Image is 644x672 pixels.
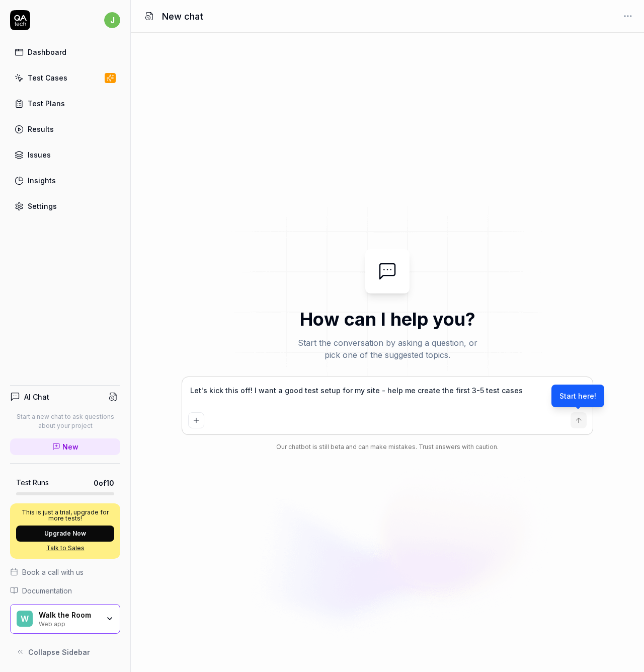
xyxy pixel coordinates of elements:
a: Test Plans [10,94,120,113]
div: Issues [28,150,51,160]
a: Talk to Sales [16,544,114,553]
button: Collapse Sidebar [10,642,120,662]
a: Dashboard [10,42,120,62]
a: New [10,438,120,455]
div: Settings [28,201,57,211]
a: Test Cases [10,68,120,88]
span: W [17,611,33,627]
p: Start a new chat to ask questions about your project [10,412,120,430]
button: Add attachment [188,412,204,428]
textarea: Let's kick this off! I want a good test setup for my site - help me create the first 3-5 test cases [188,383,587,408]
a: Documentation [10,585,120,596]
button: j [104,10,120,30]
span: 0 of 10 [94,478,114,488]
a: Book a call with us [10,567,120,577]
div: Test Plans [28,98,65,109]
div: Web app [39,619,99,627]
a: Issues [10,145,120,165]
span: Collapse Sidebar [28,647,90,657]
span: j [104,12,120,28]
h4: AI Chat [24,392,49,402]
span: Book a call with us [22,567,84,577]
h1: New chat [162,10,203,23]
button: WWalk the RoomWeb app [10,604,120,634]
div: Dashboard [28,47,66,57]
button: Upgrade Now [16,526,114,542]
div: Test Cases [28,72,67,83]
div: Walk the Room [39,611,99,620]
a: Insights [10,171,120,190]
a: Results [10,119,120,139]
div: Insights [28,175,56,186]
div: Start here! [551,385,604,407]
h5: Test Runs [16,478,49,487]
span: New [62,441,78,452]
div: Results [28,124,54,134]
div: Our chatbot is still beta and can make mistakes. Trust answers with caution. [182,442,593,452]
span: Documentation [22,585,72,596]
p: This is just a trial, upgrade for more tests! [16,509,114,521]
a: Settings [10,196,120,216]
